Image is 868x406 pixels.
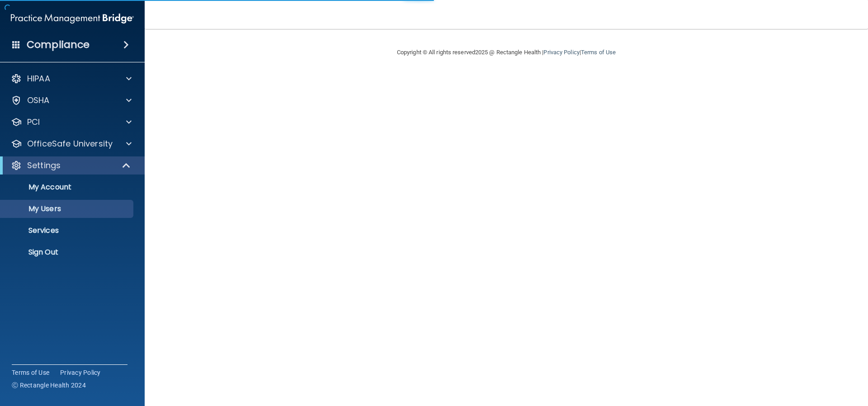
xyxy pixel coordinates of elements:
[6,248,129,257] p: Sign Out
[6,226,129,235] p: Services
[11,117,132,127] a: PCI
[581,49,616,56] a: Terms of Use
[27,95,50,106] p: OSHA
[712,342,857,378] iframe: Drift Widget Chat Controller
[6,204,129,213] p: My Users
[11,73,132,84] a: HIPAA
[27,38,90,51] h4: Compliance
[11,138,132,149] a: OfficeSafe University
[543,49,579,56] a: Privacy Policy
[341,38,671,67] div: Copyright © All rights reserved 2025 @ Rectangle Health | |
[11,160,131,171] a: Settings
[27,117,40,127] p: PCI
[11,95,132,106] a: OSHA
[6,183,129,192] p: My Account
[27,138,113,149] p: OfficeSafe University
[12,381,86,390] span: Ⓒ Rectangle Health 2024
[12,368,49,377] a: Terms of Use
[27,73,50,84] p: HIPAA
[60,368,101,377] a: Privacy Policy
[11,9,134,28] img: PMB logo
[27,160,61,171] p: Settings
